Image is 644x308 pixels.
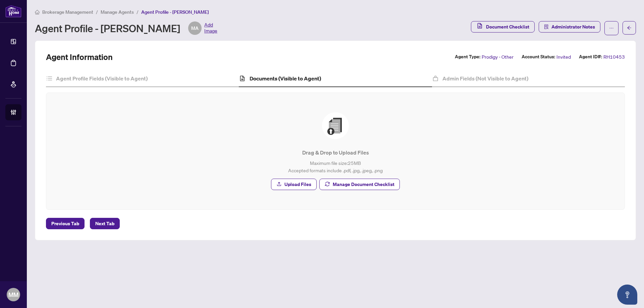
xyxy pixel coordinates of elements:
[101,9,134,15] span: Manage Agents
[442,74,528,82] h4: Admin Fields (Not Visible to Agent)
[627,25,632,30] span: arrow-left
[544,24,549,29] span: solution
[250,74,321,82] h4: Documents (Visible to Agent)
[556,53,571,61] span: Invited
[271,179,317,190] button: Upload Files
[35,10,40,14] span: home
[539,21,600,33] button: Administrator Notes
[603,53,625,61] span: RH10453
[8,290,18,299] span: MM
[60,159,611,174] p: Maximum file size: 25 MB Accepted formats include .pdf, .jpg, .jpeg, .png
[42,9,93,15] span: Brokerage Management
[35,21,217,35] div: Agent Profile - [PERSON_NAME]
[471,21,535,33] button: Document Checklist
[455,53,480,61] label: Agent Type:
[141,9,209,15] span: Agent Profile - [PERSON_NAME]
[96,8,98,16] li: /
[90,218,120,229] button: Next Tab
[51,218,79,229] span: Previous Tab
[46,218,85,229] button: Previous Tab
[617,285,637,305] button: Open asap
[54,101,616,201] span: File UploadDrag & Drop to Upload FilesMaximum file size:25MBAccepted formats include .pdf, .jpg, ...
[333,179,394,190] span: Manage Document Checklist
[46,52,113,62] h2: Agent Information
[204,21,217,35] span: Add Image
[5,5,21,17] img: logo
[95,218,114,229] span: Next Tab
[284,179,311,190] span: Upload Files
[322,112,349,139] img: File Upload
[56,74,148,82] h4: Agent Profile Fields (Visible to Agent)
[579,53,602,61] label: Agent ID#:
[486,21,529,32] span: Document Checklist
[551,21,595,32] span: Administrator Notes
[319,179,400,190] button: Manage Document Checklist
[137,8,139,16] li: /
[482,53,514,61] span: Prodigy - Other
[60,148,611,157] p: Drag & Drop to Upload Files
[609,26,614,30] span: ellipsis
[522,53,555,61] label: Account Status:
[191,24,199,32] span: MA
